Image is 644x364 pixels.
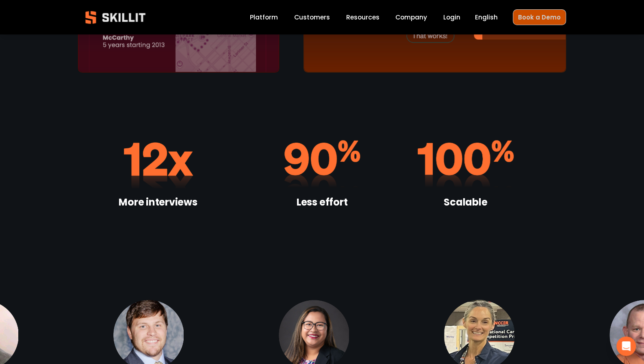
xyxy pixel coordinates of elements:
a: Customers [294,12,330,23]
a: folder dropdown [346,12,379,23]
strong: More interviews [119,195,197,212]
strong: Less effort [297,195,347,212]
a: Book a Demo [513,9,566,25]
div: Open Intercom Messenger [616,336,636,356]
a: Login [443,12,460,23]
div: language picker [475,12,498,23]
a: Company [395,12,427,23]
span: English [475,13,498,22]
span: Resources [346,13,379,22]
a: Platform [250,12,278,23]
strong: Scalable [444,195,487,212]
img: Skillit [78,5,152,30]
